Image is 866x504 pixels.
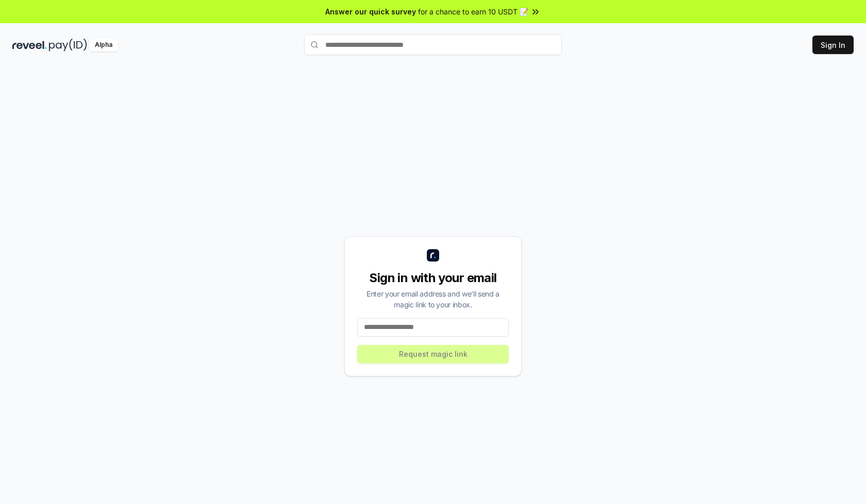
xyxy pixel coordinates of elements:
[357,288,509,310] div: Enter your email address and we’ll send a magic link to your inbox.
[89,39,118,51] div: Alpha
[812,36,854,54] button: Sign In
[49,39,87,51] img: pay_id
[427,249,439,262] img: logo_small
[357,270,509,286] div: Sign in with your email
[418,6,528,17] span: for a chance to earn 10 USDT 📝
[325,6,416,17] span: Answer our quick survey
[12,39,47,51] img: reveel_dark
